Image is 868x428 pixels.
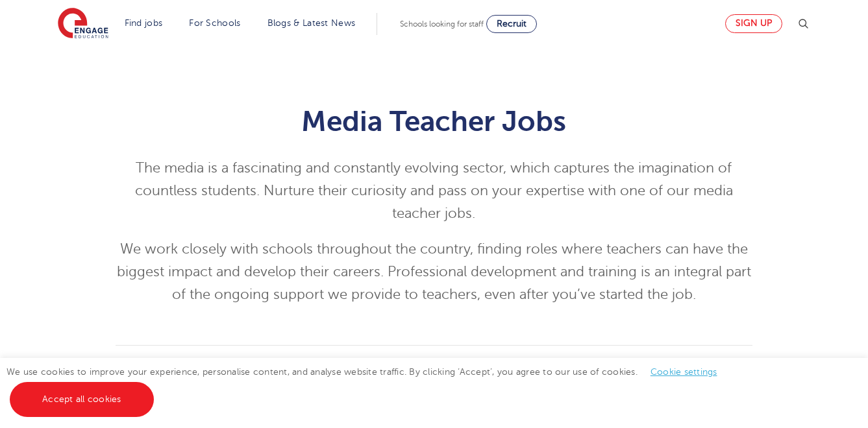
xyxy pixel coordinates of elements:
[486,15,537,33] a: Recruit
[116,238,752,306] p: We work closely with schools throughout the country, finding roles where teachers can have the bi...
[400,19,484,29] span: Schools looking for staff
[6,367,730,404] span: We use cookies to improve your experience, personalise content, and analyse website traffic. By c...
[497,19,527,29] span: Recruit
[10,382,154,417] a: Accept all cookies
[189,18,240,28] a: For Schools
[651,367,717,377] a: Cookie settings
[725,14,782,33] a: Sign up
[58,8,108,40] img: Engage Education
[125,18,163,28] a: Find jobs
[267,18,356,28] a: Blogs & Latest News
[116,105,752,137] h1: Media Teacher Jobs
[135,160,733,221] span: The media is a fascinating and constantly evolving sector, which captures the imagination of coun...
